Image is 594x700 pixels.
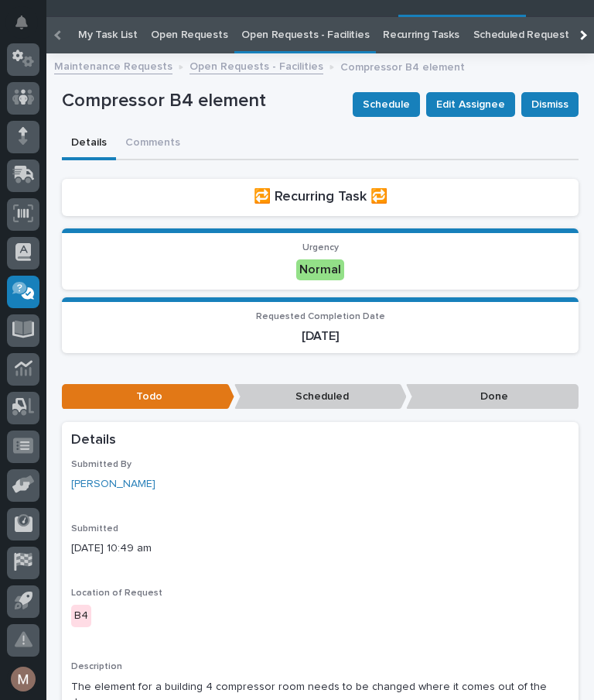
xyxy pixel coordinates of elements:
h2: Details [71,431,116,450]
span: Submitted [71,524,118,534]
a: Open Requests - Facilities [241,17,369,53]
div: B4 [71,605,91,627]
div: Normal [296,259,344,280]
p: Done [406,384,579,410]
span: Location of Request [71,588,162,598]
p: Compressor B4 element [340,57,465,74]
span: Schedule [363,95,410,114]
span: Urgency [302,243,339,252]
button: Comments [116,128,189,160]
a: Open Requests [151,17,227,53]
button: Edit Assignee [426,92,515,117]
a: Recurring Tasks [383,17,459,53]
span: Dismiss [531,95,568,114]
a: Scheduled Requests [473,17,574,53]
button: Dismiss [521,92,579,117]
p: [DATE] [71,329,569,344]
div: Notifications [18,15,38,40]
p: Compressor B4 element [62,90,340,112]
button: users-avatar [7,663,39,695]
button: Schedule [353,92,420,117]
a: Open Requests - Facilities [189,57,323,74]
button: Notifications [5,6,38,39]
span: Submitted By [71,460,131,469]
a: My Task List [78,17,137,53]
span: Requested Completion Date [256,312,385,321]
span: Edit Assignee [436,95,505,114]
p: [DATE] 10:49 am [71,540,569,557]
a: [PERSON_NAME] [71,476,155,492]
p: Scheduled [234,384,407,410]
a: Maintenance Requests [54,57,172,74]
p: Todo [62,384,234,410]
h2: 🔁 Recurring Task 🔁 [254,188,387,207]
span: Description [71,662,122,671]
button: Details [62,128,116,160]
